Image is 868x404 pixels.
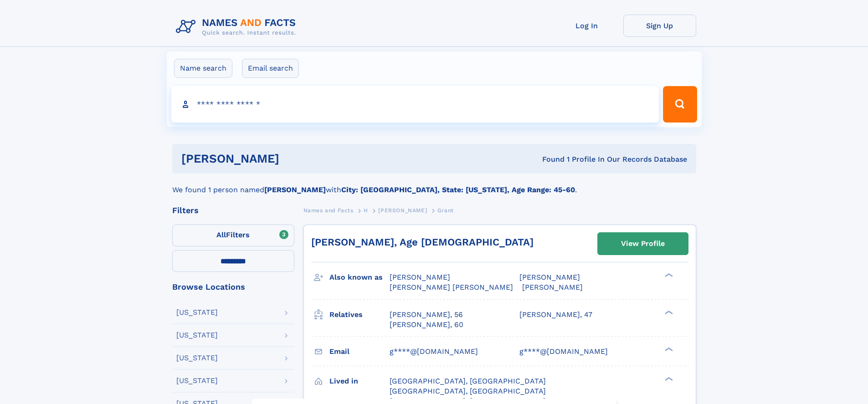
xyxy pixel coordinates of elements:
[663,376,673,382] div: ❯
[663,86,697,123] button: Search Button
[341,185,575,194] b: City: [GEOGRAPHIC_DATA], State: [US_STATE], Age Range: 45-60
[390,377,546,385] span: [GEOGRAPHIC_DATA], [GEOGRAPHIC_DATA]
[390,273,450,281] span: [PERSON_NAME]
[390,283,513,291] span: [PERSON_NAME] [PERSON_NAME]
[663,309,673,315] div: ❯
[663,272,673,278] div: ❯
[663,346,673,352] div: ❯
[264,185,326,194] b: [PERSON_NAME]
[621,233,665,254] div: View Profile
[181,153,411,164] h1: [PERSON_NAME]
[172,283,294,291] div: Browse Locations
[329,373,390,389] h3: Lived in
[303,205,354,216] a: Names and Facts
[519,273,580,281] span: [PERSON_NAME]
[174,59,232,78] label: Name search
[172,174,696,195] div: We found 1 person named with .
[172,225,294,246] label: Filters
[378,205,427,216] a: [PERSON_NAME]
[242,59,299,78] label: Email search
[176,309,218,316] div: [US_STATE]
[519,310,592,320] a: [PERSON_NAME], 47
[176,332,218,339] div: [US_STATE]
[176,377,218,384] div: [US_STATE]
[598,233,688,255] a: View Profile
[411,154,687,164] div: Found 1 Profile In Our Records Database
[623,15,696,37] a: Sign Up
[329,344,390,359] h3: Email
[550,15,623,37] a: Log In
[216,230,226,239] span: All
[329,307,390,322] h3: Relatives
[311,236,534,248] a: [PERSON_NAME], Age [DEMOGRAPHIC_DATA]
[176,354,218,362] div: [US_STATE]
[172,15,303,39] img: Logo Names and Facts
[364,207,368,214] span: H
[329,270,390,285] h3: Also known as
[172,206,294,215] div: Filters
[390,310,463,320] a: [PERSON_NAME], 56
[437,207,454,214] span: Grant
[378,207,427,214] span: [PERSON_NAME]
[390,387,546,395] span: [GEOGRAPHIC_DATA], [GEOGRAPHIC_DATA]
[390,320,463,330] a: [PERSON_NAME], 60
[171,86,659,123] input: search input
[522,283,583,291] span: [PERSON_NAME]
[364,205,368,216] a: H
